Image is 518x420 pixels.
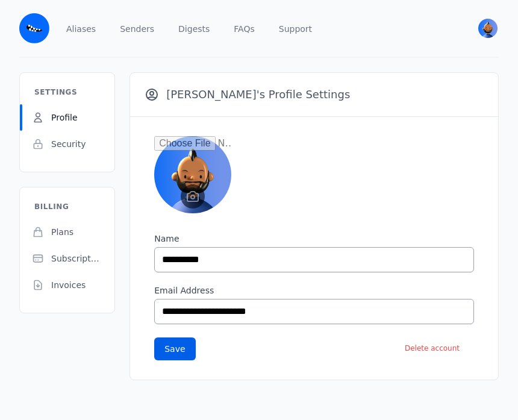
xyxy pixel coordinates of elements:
button: Save [154,337,195,360]
h3: Billing [20,202,83,219]
a: Invoices [20,272,114,298]
span: Plans [51,226,73,238]
a: Profile [20,104,114,131]
h3: [PERSON_NAME]'s Profile Settings [145,87,350,102]
label: Name [154,233,474,245]
img: tylerdirth's Avatar [478,19,498,38]
button: Delete account [395,336,469,360]
a: Subscription [20,245,114,272]
button: User menu [477,17,499,39]
span: Invoices [51,279,86,291]
span: Security [51,138,86,150]
span: Subscription [51,252,100,265]
a: Plans [20,219,114,245]
h3: Settings [20,87,92,104]
label: Email Address [154,284,474,296]
span: Profile [51,111,78,124]
a: Security [20,131,114,157]
img: Email Monster [19,13,49,43]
